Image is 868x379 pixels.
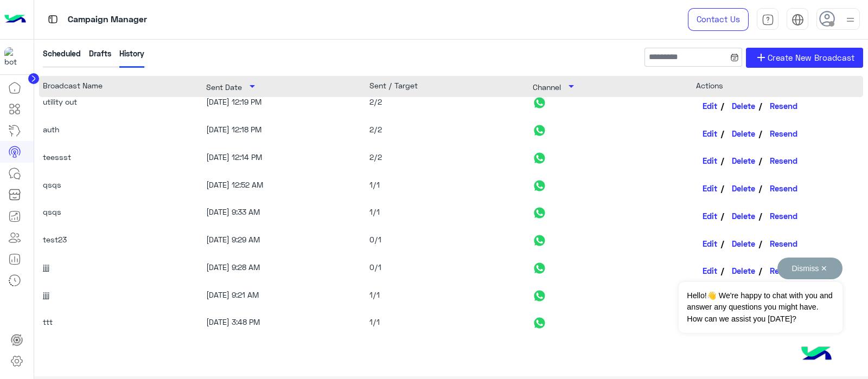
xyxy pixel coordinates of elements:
div: 0/1 [369,234,533,253]
button: Delete [725,206,763,226]
div: jjjj [43,289,190,309]
div: 1/1 [369,206,533,226]
button: Delete [725,96,763,115]
div: 1/1 [369,316,533,336]
div: 1/1 [369,179,533,198]
div: qsqs [43,206,190,226]
div: 2/2 [369,151,533,171]
a: addCreate New Broadcast [746,48,863,68]
img: WhatsApp [533,261,546,275]
div: Sent / Target [369,80,533,93]
img: profile [844,13,857,27]
span: Sent Date [206,82,242,92]
a: Edit [696,179,725,198]
img: tab [46,12,60,26]
button: Resend [763,124,801,143]
div: jjjj [43,261,190,281]
span: arrow_drop_down [242,80,263,93]
div: ttt [43,316,190,336]
div: 1/1 [369,289,533,309]
a: Edit [696,206,725,226]
div: [DATE] 9:28 AM [206,261,369,281]
div: Drafts [89,48,111,68]
img: WhatsApp [533,289,546,303]
div: [DATE] 12:18 PM [206,124,369,143]
img: WhatsApp [533,124,546,137]
div: [DATE] 9:33 AM [206,206,369,226]
img: WhatsApp [533,179,546,192]
span: add [755,51,768,64]
div: Scheduled [43,48,81,68]
button: Dismiss ✕ [777,258,843,279]
span: Create New Broadcast [768,52,854,64]
button: Resend [763,206,801,226]
img: tab [792,14,804,26]
div: Broadcast Name [43,80,206,93]
div: utility out [43,96,190,115]
p: Campaign Manager [68,12,147,27]
a: Edit [696,96,725,115]
button: Resend [763,179,801,198]
div: [DATE] 3:48 PM [206,316,369,336]
img: WhatsApp [533,151,546,165]
img: WhatsApp [533,234,546,247]
a: Edit [696,151,725,171]
a: Contact Us [688,8,749,31]
span: arrow_drop_down [561,80,582,93]
button: Resend [763,96,801,115]
div: [DATE] 12:52 AM [206,179,369,198]
a: Edit [696,234,725,253]
div: History [119,48,144,68]
img: WhatsApp [533,96,546,110]
a: tab [757,8,778,31]
div: qsqs [43,179,190,198]
button: Delete [725,179,763,198]
div: auth [43,124,190,143]
div: 2/2 [369,124,533,143]
div: 0/1 [369,261,533,281]
img: WhatsApp [533,316,546,330]
a: Edit [696,124,725,143]
div: [DATE] 12:19 PM [206,96,369,115]
img: hulul-logo.png [797,336,835,374]
button: Resend [763,234,801,253]
div: [DATE] 9:29 AM [206,234,369,253]
img: Logo [4,8,26,31]
button: Resend [763,151,801,171]
span: Hello!👋 We're happy to chat with you and answer any questions you might have. How can we assist y... [679,282,842,333]
div: teessst [43,151,190,171]
div: [DATE] 9:21 AM [206,289,369,309]
img: 197426356791770 [4,47,24,67]
button: Delete [725,234,763,253]
img: tab [762,14,774,26]
button: Delete [725,124,763,143]
div: [DATE] 12:14 PM [206,151,369,171]
div: 2/2 [369,96,533,115]
span: Channel [533,82,561,92]
img: WhatsApp [533,206,546,220]
button: Delete [725,151,763,171]
div: Actions [696,80,859,93]
div: test23 [43,234,190,253]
